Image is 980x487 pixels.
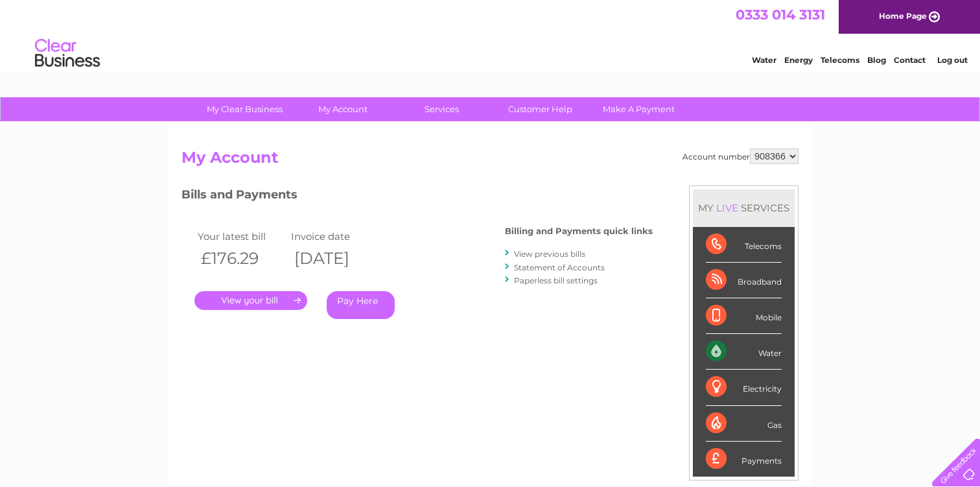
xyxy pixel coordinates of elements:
[194,291,307,310] a: .
[867,55,886,65] a: Blog
[514,263,605,272] a: Statement of Accounts
[191,97,298,121] a: My Clear Business
[514,249,585,259] a: View previous bills
[706,442,782,477] div: Payments
[706,263,782,298] div: Broadband
[585,97,692,121] a: Make A Payment
[706,334,782,370] div: Water
[505,226,653,236] h4: Billing and Payments quick links
[693,189,795,226] div: MY SERVICES
[752,55,776,65] a: Water
[327,291,395,319] a: Pay Here
[706,370,782,405] div: Electricity
[487,97,594,121] a: Customer Help
[706,227,782,263] div: Telecoms
[194,228,288,245] td: Your latest bill
[181,185,653,208] h3: Bills and Payments
[937,55,968,65] a: Log out
[736,6,825,23] a: 0333 014 3131
[388,97,495,121] a: Services
[288,228,381,245] td: Invoice date
[185,7,797,63] div: Clear Business is a trading name of Verastar Limited (registered in [GEOGRAPHIC_DATA] No. 3667643...
[288,245,381,272] th: [DATE]
[706,406,782,442] div: Gas
[714,202,741,214] div: LIVE
[290,97,397,121] a: My Account
[34,34,100,73] img: logo.png
[682,148,799,164] div: Account number
[194,245,288,272] th: £176.29
[784,55,813,65] a: Energy
[514,276,598,285] a: Paperless bill settings
[821,55,859,65] a: Telecoms
[894,55,926,65] a: Contact
[181,148,799,173] h2: My Account
[706,298,782,334] div: Mobile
